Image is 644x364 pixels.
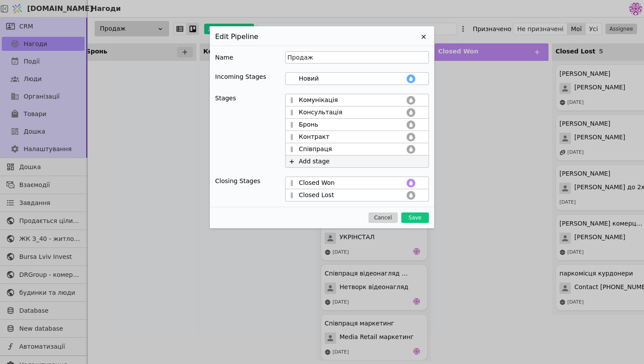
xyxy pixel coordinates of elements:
input: Enter stage name [299,95,405,105]
h2: Edit Pipeline [215,32,418,42]
div: Add stage [299,157,329,166]
button: Cancel [368,212,398,223]
input: Enter stage name [299,120,405,129]
input: Enter stage name [299,132,405,141]
div: Stages [215,94,236,168]
div: Name [215,51,233,64]
div: Closing Stages [215,177,260,201]
button: Save [401,212,429,223]
input: Enter stage name [299,178,405,187]
input: Enter stage name [299,145,405,154]
input: Enter stage name [299,191,405,200]
input: Enter stage name [299,108,405,117]
input: Enter stage name [299,74,405,83]
div: Incoming Stages [215,72,266,85]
